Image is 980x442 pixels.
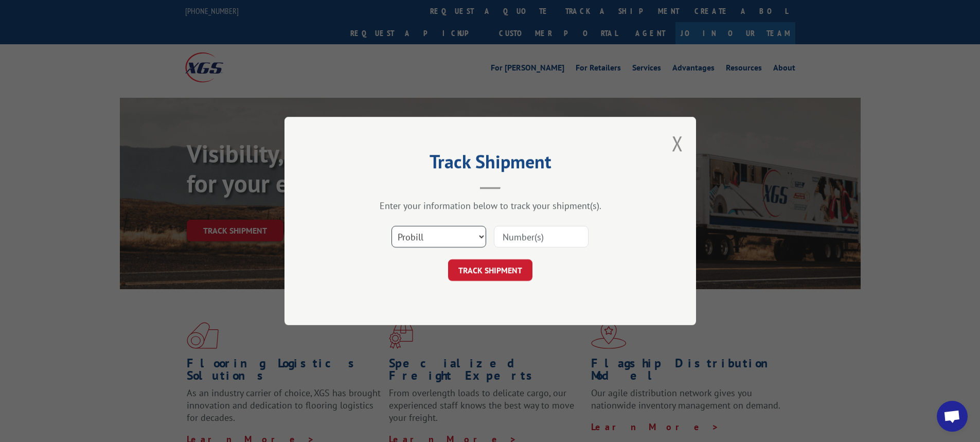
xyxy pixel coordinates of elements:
[336,154,645,174] h2: Track Shipment
[494,226,589,247] input: Number(s)
[336,200,645,211] div: Enter your information below to track your shipment(s).
[937,401,968,432] div: Open chat
[448,259,532,281] button: TRACK SHIPMENT
[672,130,683,157] button: Close modal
